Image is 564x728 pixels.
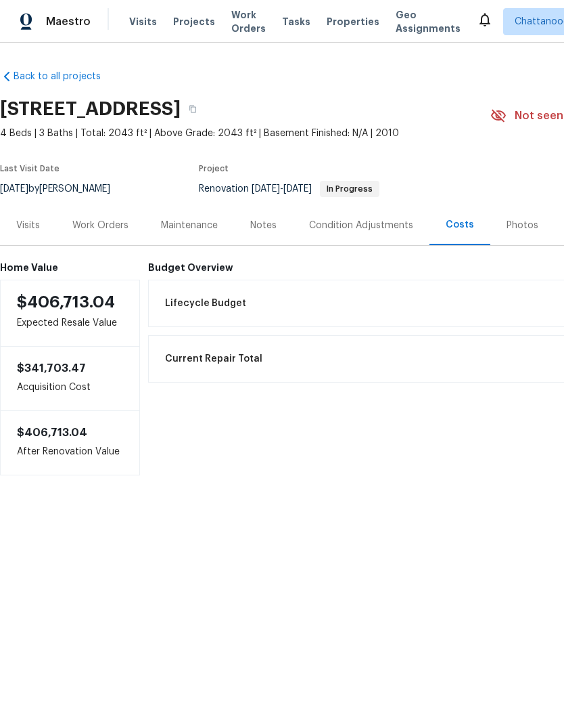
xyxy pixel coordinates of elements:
[17,427,87,438] span: $406,713.04
[181,97,205,121] button: Copy Address
[321,185,378,193] span: In Progress
[129,15,157,28] span: Visits
[165,297,246,310] span: Lifecycle Budget
[283,184,312,194] span: [DATE]
[507,219,538,232] div: Photos
[161,219,218,232] div: Maintenance
[282,17,310,26] span: Tasks
[165,352,262,366] span: Current Repair Total
[199,165,229,173] span: Project
[72,219,128,232] div: Work Orders
[17,363,86,374] span: $341,703.47
[173,15,215,28] span: Projects
[46,15,91,28] span: Maestro
[231,8,266,35] span: Work Orders
[446,218,474,232] div: Costs
[309,219,413,232] div: Condition Adjustments
[396,8,461,35] span: Geo Assignments
[327,15,379,28] span: Properties
[252,184,312,194] span: -
[16,219,40,232] div: Visits
[17,294,115,310] span: $406,713.04
[199,184,379,194] span: Renovation
[250,219,277,232] div: Notes
[252,184,280,194] span: [DATE]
